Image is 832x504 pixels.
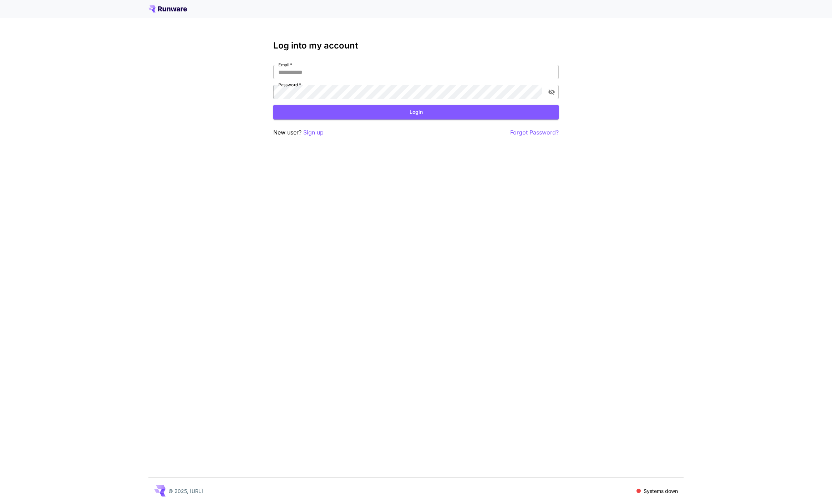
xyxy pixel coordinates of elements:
[278,82,301,88] label: Password
[510,128,559,137] button: Forgot Password?
[278,62,292,68] label: Email
[168,487,203,495] p: © 2025, [URL]
[273,41,559,51] h3: Log into my account
[273,105,559,119] button: Login
[644,487,678,495] p: Systems down
[273,128,324,137] p: New user?
[545,86,558,98] button: toggle password visibility
[303,128,324,137] button: Sign up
